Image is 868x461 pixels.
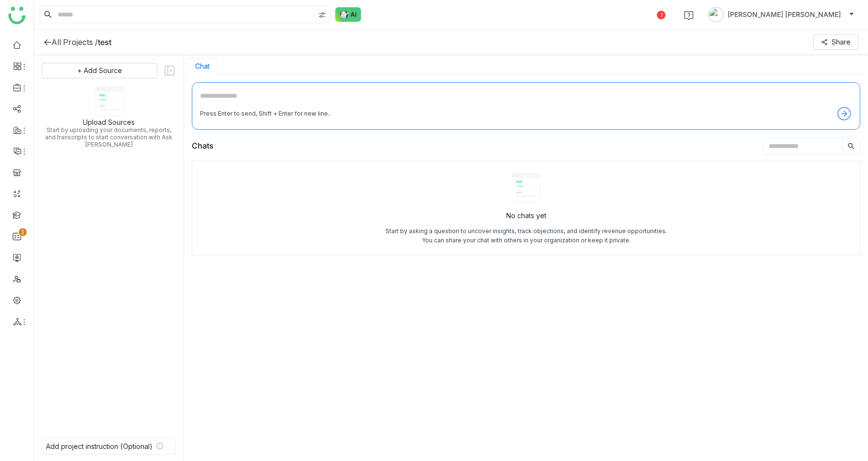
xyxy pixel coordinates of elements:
p: 1 [21,227,25,237]
nz-badge-sup: 1 [19,228,27,236]
div: Start by uploading your documents, reports, and transcripts to start conversation with Ask [PERSO... [42,126,176,148]
div: test [98,37,111,47]
span: Share [832,37,851,47]
div: Press Enter to send, Shift + Enter for new line.. [200,109,331,119]
img: logo [8,7,26,24]
button: Chat [195,62,210,70]
img: avatar [708,7,724,22]
div: 1 [657,11,666,19]
img: search-type.svg [318,11,326,19]
div: No chats yet [506,210,546,221]
div: Upload Sources [83,118,135,126]
span: [PERSON_NAME] [PERSON_NAME] [728,9,841,20]
button: [PERSON_NAME] [PERSON_NAME] [706,7,856,22]
div: All Projects / [51,37,98,47]
img: ask-buddy-normal.svg [335,7,361,22]
span: + Add Source [77,65,122,76]
div: Add project instruction (Optional) [46,442,153,450]
button: + Add Source [42,63,157,78]
div: Chats [192,140,214,152]
button: Share [813,34,858,50]
div: Start by asking a question to uncover insights, track objections, and identify revenue opportunit... [385,227,667,245]
img: help.svg [684,11,694,20]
